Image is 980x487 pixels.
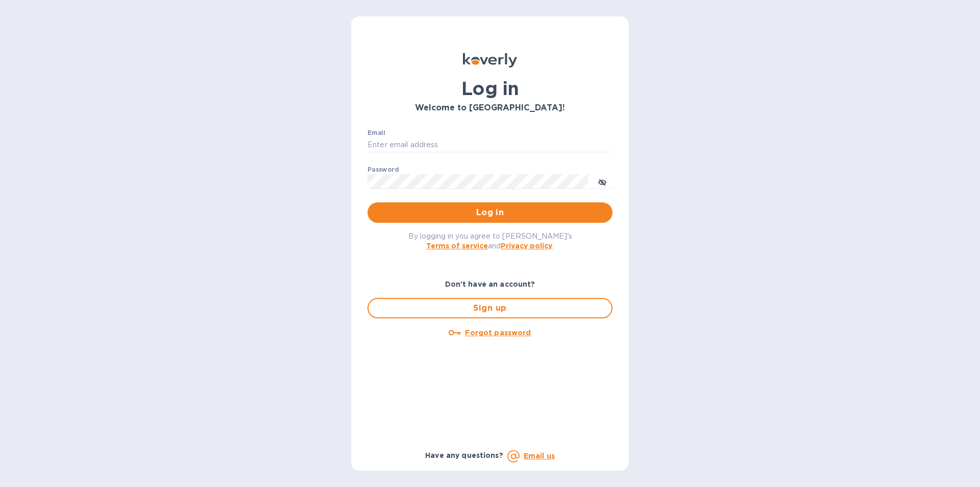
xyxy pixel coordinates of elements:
[367,130,385,136] label: Email
[367,78,612,99] h1: Log in
[524,452,555,460] a: Email us
[367,137,612,153] input: Enter email address
[426,242,488,250] a: Terms of service
[367,202,612,223] button: Log in
[445,280,535,288] b: Don't have an account?
[377,302,603,314] span: Sign up
[367,298,612,318] button: Sign up
[465,329,531,337] u: Forgot password
[367,167,399,173] label: Password
[367,103,612,113] h3: Welcome to [GEOGRAPHIC_DATA]!
[425,451,503,459] b: Have any questions?
[376,206,604,219] span: Log in
[408,232,572,250] span: By logging in you agree to [PERSON_NAME]'s and .
[501,242,552,250] a: Privacy policy
[592,171,612,192] button: toggle password visibility
[463,53,517,67] img: Koverly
